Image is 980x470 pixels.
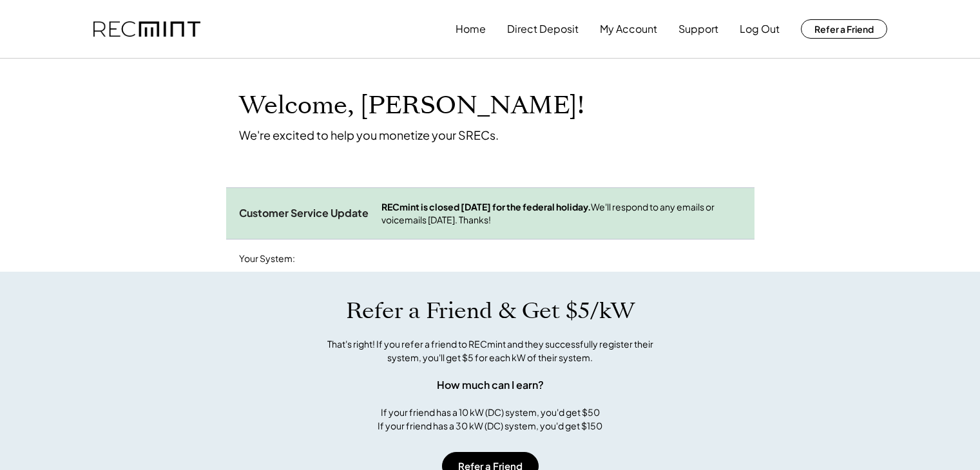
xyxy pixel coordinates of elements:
[678,16,718,42] button: Support
[93,21,200,37] img: recmint-logotype%403x.png
[381,201,742,226] div: We'll respond to any emails or voicemails [DATE]. Thanks!
[456,16,486,42] button: Home
[437,377,544,393] div: How much can I earn?
[239,91,584,121] h1: Welcome, [PERSON_NAME]!
[740,16,780,42] button: Log Out
[801,19,887,39] button: Refer a Friend
[600,16,657,42] button: My Account
[507,16,579,42] button: Direct Deposit
[346,297,635,324] h1: Refer a Friend & Get $5/kW
[378,406,602,433] div: If your friend has a 10 kW (DC) system, you'd get $50 If your friend has a 30 kW (DC) system, you...
[239,252,295,265] div: Your System:
[239,207,369,220] div: Customer Service Update
[313,337,668,364] div: That's right! If you refer a friend to RECmint and they successfully register their system, you'l...
[381,201,591,212] strong: RECmint is closed [DATE] for the federal holiday.
[239,127,499,142] div: We're excited to help you monetize your SRECs.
